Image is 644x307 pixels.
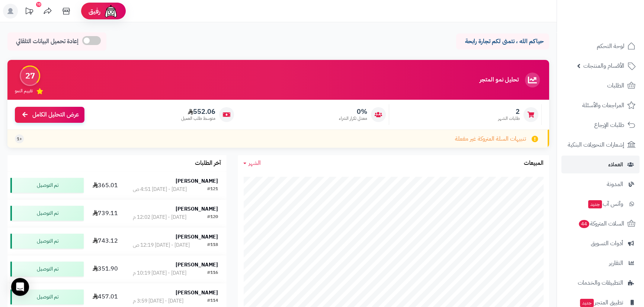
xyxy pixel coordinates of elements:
span: 0% [339,108,367,116]
span: أدوات التسويق [591,238,623,249]
span: الأقسام والمنتجات [583,61,624,71]
a: التقارير [561,254,640,272]
a: إشعارات التحويلات البنكية [561,136,640,154]
span: طلبات الشهر [498,115,520,122]
img: ai-face.png [103,4,118,19]
p: حياكم الله ، نتمنى لكم تجارة رابحة [462,37,544,46]
td: 365.01 [87,172,124,199]
div: #118 [207,242,218,249]
td: 739.11 [87,199,124,227]
a: الشهر [243,159,261,167]
span: عرض التحليل الكامل [32,111,79,119]
span: العملاء [608,159,623,170]
span: رفيق [89,7,100,16]
a: الطلبات [561,77,640,95]
td: 743.12 [87,227,124,255]
h3: تحليل نمو المتجر [480,77,519,83]
strong: [PERSON_NAME] [176,261,218,269]
span: التطبيقات والخدمات [578,278,623,288]
div: [DATE] - [DATE] 4:51 ص [133,186,187,193]
a: أدوات التسويق [561,234,640,252]
span: وآتس آب [587,199,623,209]
span: جديد [580,299,594,307]
div: Open Intercom Messenger [11,278,29,296]
div: تم التوصيل [10,290,84,304]
span: تقييم النمو [15,88,33,94]
strong: [PERSON_NAME] [176,289,218,297]
a: المراجعات والأسئلة [561,96,640,114]
strong: [PERSON_NAME] [176,177,218,185]
span: السلات المتروكة [578,218,624,229]
h3: آخر الطلبات [195,160,221,167]
span: الطلبات [607,80,624,91]
div: [DATE] - [DATE] 3:59 م [133,297,183,305]
strong: [PERSON_NAME] [176,205,218,213]
span: +1 [17,136,22,142]
a: تحديثات المنصة [20,4,38,20]
a: التطبيقات والخدمات [561,274,640,292]
a: لوحة التحكم [561,37,640,55]
div: [DATE] - [DATE] 10:19 م [133,269,186,277]
span: معدل تكرار الشراء [339,115,367,122]
span: متوسط طلب العميل [181,115,215,122]
div: [DATE] - [DATE] 12:19 ص [133,242,190,249]
div: [DATE] - [DATE] 12:02 م [133,214,186,221]
a: المدونة [561,175,640,193]
h3: المبيعات [524,160,544,167]
span: طلبات الإرجاع [594,120,624,130]
a: العملاء [561,156,640,173]
strong: [PERSON_NAME] [176,233,218,241]
span: إعادة تحميل البيانات التلقائي [16,37,79,46]
span: الشهر [249,159,261,167]
div: تم التوصيل [10,206,84,221]
div: #121 [207,186,218,193]
span: 552.06 [181,108,215,116]
div: #120 [207,214,218,221]
span: إشعارات التحويلات البنكية [568,140,624,150]
a: السلات المتروكة44 [561,215,640,233]
img: logo-2.png [593,20,637,36]
span: لوحة التحكم [597,41,624,51]
div: 10 [36,2,41,7]
a: عرض التحليل الكامل [15,107,84,123]
span: تنبيهات السلة المتروكة غير مفعلة [455,135,526,143]
span: جديد [588,200,602,208]
div: تم التوصيل [10,178,84,193]
span: 2 [498,108,520,116]
span: التقارير [609,258,623,268]
span: المراجعات والأسئلة [582,100,624,111]
div: تم التوصيل [10,234,84,249]
a: طلبات الإرجاع [561,116,640,134]
div: #114 [207,297,218,305]
span: المدونة [607,179,623,189]
span: 44 [579,220,589,228]
td: 351.90 [87,255,124,283]
div: #116 [207,269,218,277]
div: تم التوصيل [10,262,84,276]
a: وآتس آبجديد [561,195,640,213]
